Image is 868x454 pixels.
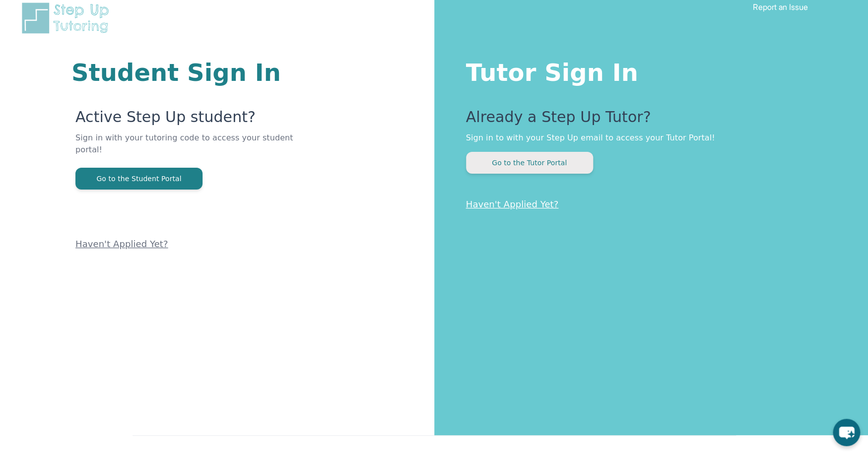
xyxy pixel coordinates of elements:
p: Sign in with your tutoring code to access your student portal! [75,132,315,168]
p: Sign in to with your Step Up email to access your Tutor Portal! [466,132,829,144]
img: Step Up Tutoring horizontal logo [20,1,115,35]
button: chat-button [833,419,860,446]
a: Go to the Student Portal [75,174,202,183]
a: Report an Issue [753,2,808,12]
a: Haven't Applied Yet? [75,239,168,249]
h1: Tutor Sign In [466,57,829,84]
button: Go to the Student Portal [75,168,202,190]
a: Go to the Tutor Portal [466,158,593,167]
p: Already a Step Up Tutor? [466,108,829,132]
a: Haven't Applied Yet? [466,199,559,209]
p: Active Step Up student? [75,108,315,132]
h1: Student Sign In [71,61,315,84]
button: Go to the Tutor Portal [466,152,593,174]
